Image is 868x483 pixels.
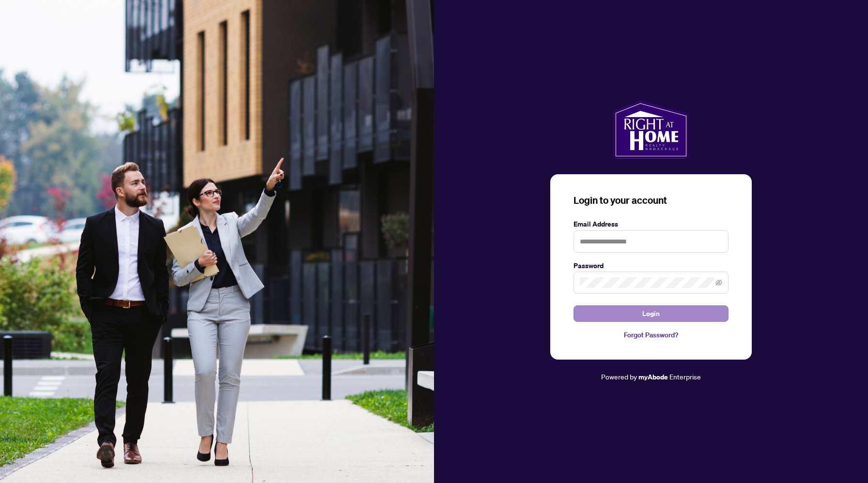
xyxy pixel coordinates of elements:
span: Login [642,306,660,321]
a: myAbode [638,372,668,382]
span: Powered by [601,372,637,381]
img: ma-logo [613,101,688,159]
span: eye-invisible [715,279,722,286]
label: Email Address [573,219,728,229]
span: Enterprise [669,372,701,381]
label: Password [573,260,728,271]
a: Forgot Password? [573,330,728,340]
h3: Login to your account [573,194,728,207]
button: Login [573,305,728,322]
